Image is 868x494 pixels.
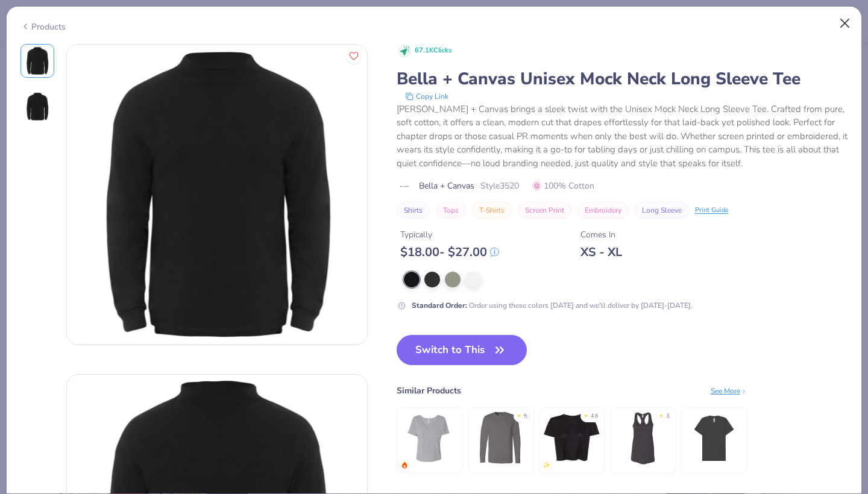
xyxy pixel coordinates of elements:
[583,412,588,417] div: ★
[517,412,521,417] div: ★
[412,301,467,310] strong: Standard Order :
[400,245,499,260] div: $ 18.00 - $ 27.00
[397,335,527,365] button: Switch to This
[543,410,600,467] img: Bella + Canvas Ladies' Flowy Cropped T-Shirt
[401,461,408,469] img: trending.gif
[614,410,671,467] img: Bella + Canvas Ladies' Jersey Racerback Tank
[67,45,367,345] img: Front
[591,412,598,421] div: 4.6
[518,202,571,219] button: Screen Print
[401,90,452,102] button: copy to clipboard
[543,461,550,469] img: newest.gif
[397,202,430,219] button: Shirts
[20,20,66,33] div: Products
[685,410,743,467] img: Bella + Canvas FWD Fashion Heavyweight Street Tee
[577,202,629,219] button: Embroidery
[397,67,848,90] div: Bella + Canvas Unisex Mock Neck Long Sleeve Tee
[412,300,693,311] div: Order using these colors [DATE] and we'll deliver by [DATE]-[DATE].
[834,12,857,35] button: Close
[480,180,519,192] span: Style 3520
[397,102,848,170] div: [PERSON_NAME] + Canvas brings a sleek twist with the Unisex Mock Neck Long Sleeve Tee. Crafted fr...
[666,412,669,421] div: 3
[436,202,466,219] button: Tops
[401,410,458,467] img: Bella + Canvas Women’s Slouchy V-Neck Tee
[400,228,499,241] div: Typically
[397,182,413,192] img: brand logo
[524,412,527,421] div: 5
[419,180,474,192] span: Bella + Canvas
[346,48,362,64] button: Like
[580,228,622,241] div: Comes In
[23,92,52,121] img: Back
[635,202,689,219] button: Long Sleeve
[472,202,512,219] button: T-Shirts
[472,410,529,467] img: Bella + Canvas Long Sleeve Jersey Tee
[695,205,729,216] div: Print Guide
[397,384,461,397] div: Similar Products
[580,245,622,260] div: XS - XL
[415,46,451,56] span: 67.1K Clicks
[532,180,594,192] span: 100% Cotton
[23,46,52,75] img: Front
[659,412,664,417] div: ★
[711,386,747,396] div: See More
